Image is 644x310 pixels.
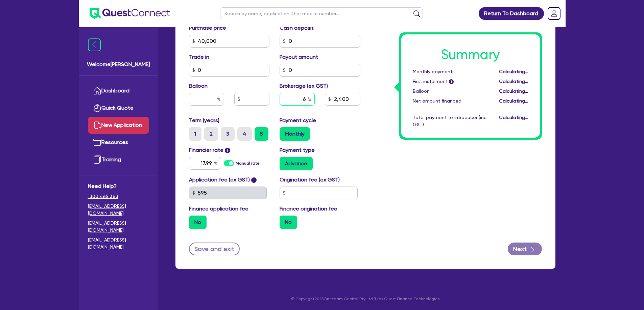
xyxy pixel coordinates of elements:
[280,146,315,154] label: Payment type
[220,7,423,19] input: Search by name, application ID or mobile number...
[499,115,528,120] span: Calculating...
[280,116,316,124] label: Payment cycle
[225,148,230,153] span: i
[236,160,260,166] label: Manual rate
[88,117,149,134] a: New Application
[93,156,101,164] img: training
[413,47,528,63] h1: Summary
[88,220,149,234] a: [EMAIL_ADDRESS][DOMAIN_NAME]
[93,121,101,129] img: new-application
[408,114,492,128] div: Total payment to introducer (inc GST)
[499,98,528,104] span: Calculating...
[88,82,149,100] a: Dashboard
[408,78,492,85] div: First instalment
[545,5,563,22] a: Dropdown toggle
[88,194,118,199] tcxspan: Call 1300 465 363 via 3CX
[204,127,218,141] label: 2
[280,53,318,61] label: Payout amount
[499,79,528,84] span: Calculating...
[499,88,528,94] span: Calculating...
[88,100,149,117] a: Quick Quote
[449,80,454,84] span: i
[280,157,313,170] label: Advance
[189,243,240,255] button: Save and exit
[255,127,268,141] label: 5
[280,176,340,184] label: Origination fee (ex GST)
[479,7,544,20] a: Return To Dashboard
[88,203,149,217] a: [EMAIL_ADDRESS][DOMAIN_NAME]
[88,38,101,51] img: icon-menu-close
[237,127,252,141] label: 4
[280,24,314,32] label: Cash deposit
[171,296,560,302] p: © Copyright 2025 Oneteam Capital Pty Ltd T/as Quest Finance Technologies
[280,205,337,213] label: Finance origination fee
[189,82,208,90] label: Balloon
[280,82,328,90] label: Brokerage (ex GST)
[189,24,230,32] label: Purchase price
[508,243,542,255] button: Next
[93,104,101,112] img: quick-quote
[88,236,149,251] a: [EMAIL_ADDRESS][DOMAIN_NAME]
[93,138,101,146] img: resources
[87,60,150,68] span: Welcome [PERSON_NAME]
[251,177,257,183] span: i
[280,216,297,229] label: No
[88,151,149,168] a: Training
[90,8,170,19] img: quest-connect-logo-blue
[189,53,209,61] label: Trade in
[189,205,248,213] label: Finance application fee
[88,134,149,151] a: Resources
[189,146,231,154] label: Financier rate
[408,68,492,75] div: Monthly payments
[189,127,201,141] label: 1
[499,69,528,74] span: Calculating...
[88,182,149,190] span: Need Help?
[189,216,207,229] label: No
[189,116,219,124] label: Term (years)
[280,127,310,141] label: Monthly
[408,97,492,105] div: Net amount financed
[189,176,250,184] label: Application fee (ex GST)
[408,88,492,95] div: Balloon
[221,127,235,141] label: 3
